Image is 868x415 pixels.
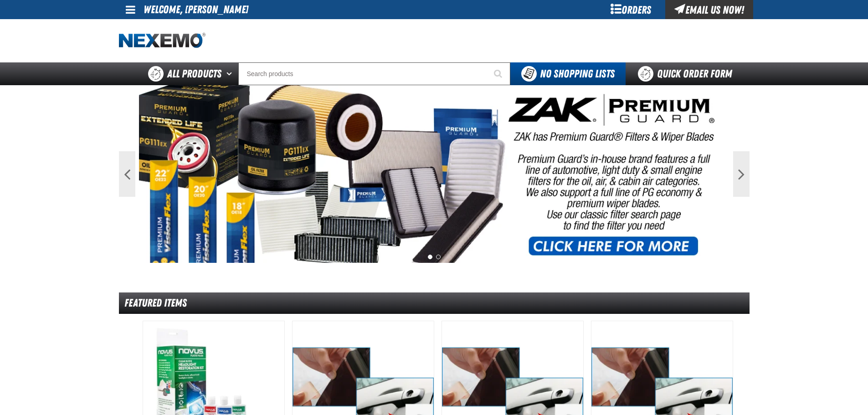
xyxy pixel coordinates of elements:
[428,255,432,259] button: 1 of 2
[540,67,615,80] span: No Shopping Lists
[167,66,221,82] span: All Products
[626,62,749,85] a: Quick Order Form
[238,62,510,85] input: Search
[119,292,750,314] div: Featured Items
[223,62,238,85] button: Open All Products pages
[119,151,135,197] button: Previous
[119,33,205,49] img: Nexemo logo
[488,62,510,85] button: Start Searching
[436,255,441,259] button: 2 of 2
[510,62,626,85] button: You do not have available Shopping Lists. Open to Create a New List
[139,85,729,263] img: PG Filters & Wipers
[733,151,750,197] button: Next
